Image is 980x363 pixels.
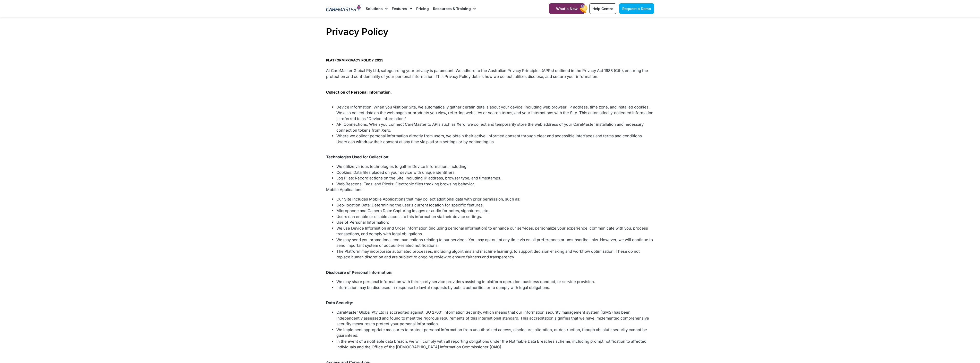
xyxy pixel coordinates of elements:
[619,3,654,14] a: Request a Demo
[326,5,361,13] img: CareMaster Logo
[336,220,389,225] span: Use of Personal Information:
[336,203,484,207] span: Geo-location Data: Determining the user’s current location for specific features.
[336,279,595,284] span: We may share personal information with third-party service providers assisting in platform operat...
[336,339,646,350] span: In the event of a notifiable data breach, we will comply with all reporting obligations under the...
[326,300,353,305] span: Data Security:
[326,270,393,275] span: Disclosure of Personal Information:
[549,3,585,14] a: What's New
[326,68,654,79] p: At CareMaster Global Pty Ltd, safeguarding your privacy is paramount. We adhere to the Australian...
[336,237,653,248] span: We may send you promotional communications relating to our services. You may opt out at any time ...
[592,6,613,11] span: Help Centre
[336,285,550,290] span: Information may be disclosed in response to lawful requests by public authorities or to comply wi...
[336,164,467,169] span: We utilize various technologies to gather Device Information, including:
[336,181,475,186] span: Web Beacons, Tags, and Pixels: Electronic files tracking browsing behavior.
[336,226,648,237] span: We use Device Information and Order Information (including personal information) to enhance our s...
[336,214,482,219] span: Users can enable or disable access to this information via their device settings.
[556,6,578,11] span: What's New
[326,90,392,95] span: Collection of Personal Information:
[336,105,653,121] span: Device Information: When you visit our Site, we automatically gather certain details about your d...
[336,197,520,202] span: Our Site includes Mobile Applications that may collect additional data with prior permission, suc...
[589,3,616,14] a: Help Centre
[336,310,649,326] span: CareMaster Global Pty Ltd is accredited against ISO 27001 Information Security, which means that ...
[326,155,389,159] span: Technologies Used for Collection:
[326,187,363,192] span: Mobile Applications:
[326,26,654,37] h1: Privacy Policy
[336,122,644,133] span: API Connections: When you connect CareMaster to APIs such as Xero, we collect and temporarily sto...
[336,170,456,175] span: Cookies: Data files placed on your device with unique identifiers.
[336,208,489,213] span: Microphone and Camera Data: Capturing images or audio for notes, signatures, etc.
[326,58,383,62] b: PLATFORM PRIVACY POLICY 2025
[336,176,501,180] span: Log Files: Record actions on the Site, including IP address, browser type, and timestamps.
[336,249,640,260] span: The Platform may incorporate automated processes, including algorithms and machine learning, to s...
[336,327,647,338] span: We implement appropriate measures to protect personal information from unauthorized access, discl...
[622,6,651,11] span: Request a Demo
[336,133,643,144] span: Where we collect personal information directly from users, we obtain their active, informed conse...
